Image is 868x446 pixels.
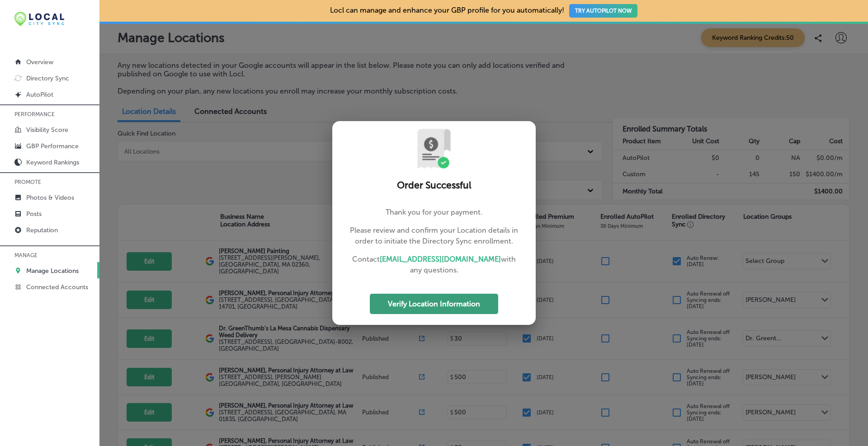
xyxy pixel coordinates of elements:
[26,58,53,66] p: Overview
[26,126,68,134] p: Visibility Score
[347,225,521,247] p: Please review and confirm your Location details in order to initiate the Directory Sync enrollment.
[414,128,454,169] img: UryPoqUmSj4VC2ZdTn7sJzIzWBea8n9D3djSW0VNpAAAAABJRU5ErkJggg==
[26,75,69,82] p: Directory Sync
[343,180,525,191] h2: Order Successful
[569,4,637,18] button: TRY AUTOPILOT NOW
[26,91,53,99] p: AutoPilot
[26,283,88,291] p: Connected Accounts
[26,267,79,275] p: Manage Locations
[347,254,521,276] p: Contact with any questions.
[26,210,42,218] p: Posts
[347,207,521,218] p: Thank you for your payment.
[26,226,58,234] p: Reputation
[26,194,74,202] p: Photos & Videos
[380,255,501,263] a: [EMAIL_ADDRESS][DOMAIN_NAME]
[14,12,64,26] img: 12321ecb-abad-46dd-be7f-2600e8d3409flocal-city-sync-logo-rectangle.png
[370,294,498,314] button: Verify Location Information
[26,142,79,150] p: GBP Performance
[26,159,79,166] p: Keyword Rankings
